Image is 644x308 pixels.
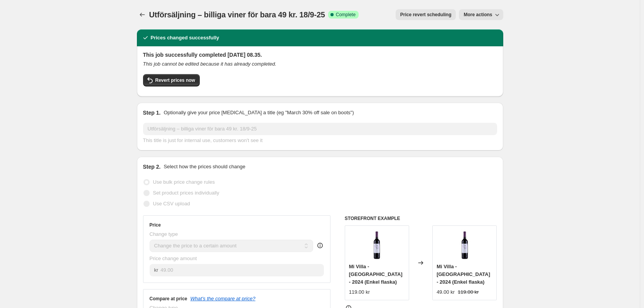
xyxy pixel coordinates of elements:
[137,9,148,20] button: Price change jobs
[150,296,187,302] h3: Compare at price
[150,231,178,237] span: Change type
[143,51,497,59] h2: This job successfully completed [DATE] 08.35.
[143,123,497,135] input: 30% off holiday sale
[153,201,190,206] span: Use CSV upload
[316,242,324,249] div: help
[154,267,158,273] span: kr
[437,264,490,285] span: Mi Villa - [GEOGRAPHIC_DATA] - 2024 (Enkel flaska)
[336,12,356,18] span: Complete
[437,288,455,296] div: 49.00 kr
[449,230,480,261] img: Mi_Villa_Rioja_Roedvin_2024_vh0171_80x.jpg
[164,163,245,171] p: Select how the prices should change
[396,9,456,20] button: Price revert scheduling
[349,288,370,296] div: 119.00 kr
[151,34,219,42] h2: Prices changed successfully
[143,61,276,67] i: This job cannot be edited because it has already completed.
[143,74,200,86] button: Revert prices now
[464,12,492,18] span: More actions
[149,10,325,19] span: Utförsäljning – billiga viner för bara 49 kr. 18/9-25
[143,137,263,143] span: This title is just for internal use, customers won't see it
[458,288,479,296] strike: 119.00 kr
[345,215,497,222] h6: STOREFRONT EXAMPLE
[459,9,503,20] button: More actions
[153,190,219,196] span: Set product prices individually
[153,179,215,185] span: Use bulk price change rules
[150,256,197,261] span: Price change amount
[164,109,354,117] p: Optionally give your price [MEDICAL_DATA] a title (eg "March 30% off sale on boots")
[349,264,403,285] span: Mi Villa - [GEOGRAPHIC_DATA] - 2024 (Enkel flaska)
[400,12,452,18] span: Price revert scheduling
[361,230,392,261] img: Mi_Villa_Rioja_Roedvin_2024_vh0171_80x.jpg
[143,163,161,171] h2: Step 2.
[143,109,161,117] h2: Step 1.
[160,264,324,276] input: 80.00
[150,222,161,228] h3: Price
[155,77,195,83] span: Revert prices now
[191,296,256,301] button: What's the compare at price?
